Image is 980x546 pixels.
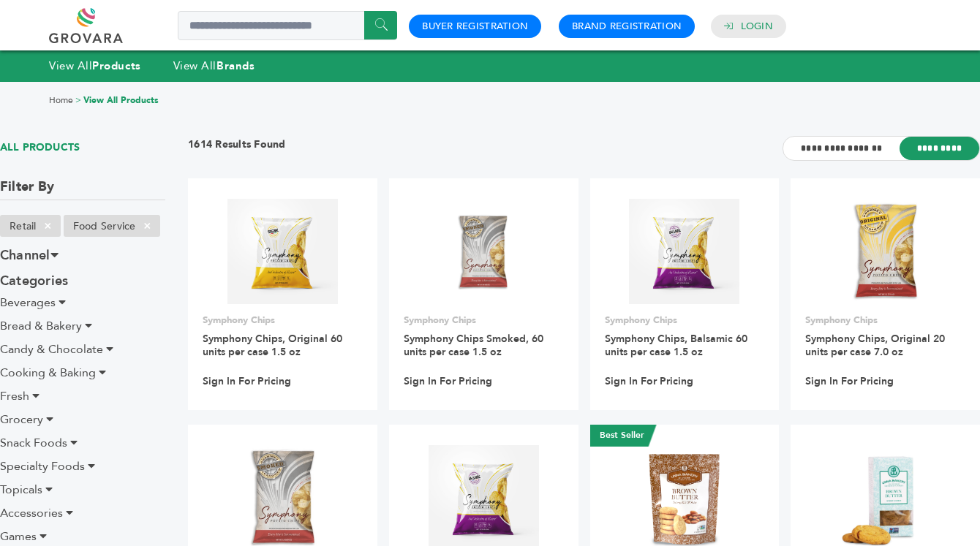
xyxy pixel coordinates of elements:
p: Symphony Chips [605,314,765,327]
img: Symphony Chips, Balsamic 60 units per case 1.5 oz [629,199,739,304]
h3: 1614 Results Found [188,137,286,160]
span: > [75,94,81,106]
span: × [135,217,159,235]
span: × [36,217,60,235]
a: Login [741,20,773,33]
input: Search a product or brand... [178,11,397,40]
a: Sign In For Pricing [203,375,291,388]
a: View All Products [83,94,159,106]
img: Symphony Chips Smoked, 60 units per case 1.5 oz [431,199,537,305]
img: Symphony Chips, Original 20 units per case 7.0 oz [851,199,920,304]
a: Symphony Chips, Balsamic 60 units per case 1.5 oz [605,332,747,359]
a: Symphony Chips Smoked, 60 units per case 1.5 oz [404,332,543,359]
a: Sign In For Pricing [404,375,492,388]
strong: Products [92,58,140,73]
a: Symphony Chips, Original 20 units per case 7.0 oz [805,332,945,359]
a: Home [49,94,73,106]
p: Symphony Chips [203,314,363,327]
p: Symphony Chips [404,314,564,327]
a: Brand Registration [572,20,682,33]
a: Symphony Chips, Original 60 units per case 1.5 oz [203,332,342,359]
a: View AllProducts [49,58,141,73]
a: Sign In For Pricing [805,375,894,388]
img: Symphony Chips, Original 60 units per case 1.5 oz [227,199,338,304]
a: Sign In For Pricing [605,375,693,388]
p: Symphony Chips [805,314,965,327]
a: View AllBrands [173,58,255,73]
a: Buyer Registration [422,20,528,33]
li: Food Service [64,215,160,237]
strong: Brands [216,58,255,73]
